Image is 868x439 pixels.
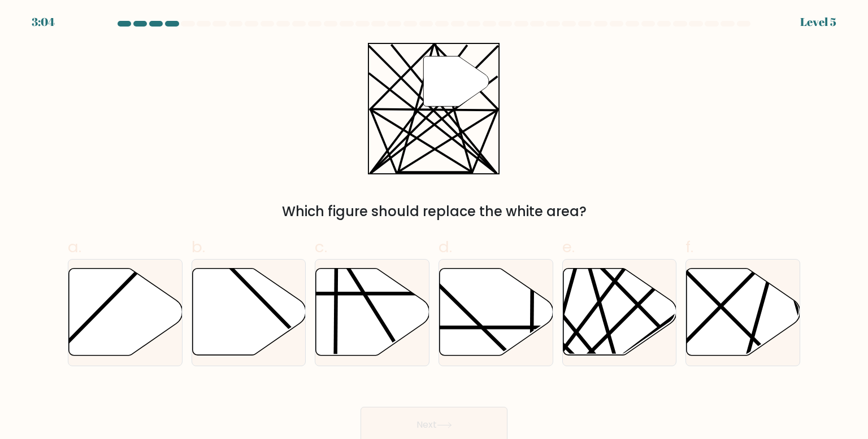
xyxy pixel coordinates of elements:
div: Level 5 [800,14,836,30]
span: f. [685,236,693,258]
span: b. [192,236,205,258]
g: " [424,56,489,107]
div: 3:04 [32,14,55,30]
span: a. [68,236,81,258]
span: c. [315,236,327,258]
span: e. [562,236,575,258]
div: Which figure should replace the white area? [75,201,793,222]
span: d. [439,236,452,258]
